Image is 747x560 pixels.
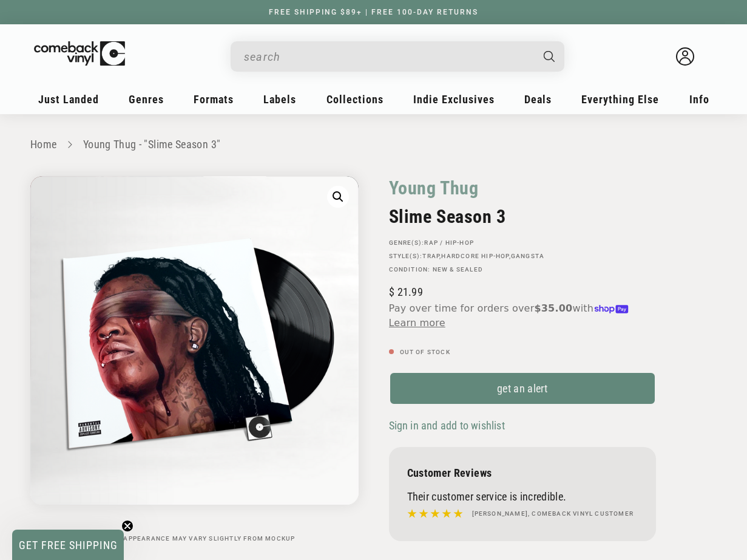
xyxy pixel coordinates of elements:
[83,138,220,151] a: Young Thug - "Slime Season 3"
[441,253,509,259] a: Hardcore Hip-Hop
[30,535,359,542] p: Actual appearance may vary slightly from mockup
[389,176,479,200] a: Young Thug
[263,93,296,106] span: Labels
[533,41,566,72] button: Search
[389,253,656,260] p: STYLE(S): , ,
[30,176,359,542] media-gallery: Gallery Viewer
[244,44,532,69] input: When autocomplete results are available use up and down arrows to review and enter to select
[407,490,638,503] p: Their customer service is incredible.
[413,93,495,106] span: Indie Exclusives
[326,93,384,106] span: Collections
[389,285,394,298] span: $
[524,93,552,106] span: Deals
[389,419,505,432] span: Sign in and add to wishlist
[30,138,56,151] a: Home
[194,93,234,106] span: Formats
[257,8,490,16] a: FREE SHIPPING $89+ | FREE 100-DAY RETURNS
[38,93,99,106] span: Just Landed
[389,418,509,432] button: Sign in and add to wishlist
[129,93,164,106] span: Genres
[19,539,118,551] span: GET FREE SHIPPING
[689,93,709,106] span: Info
[472,509,634,519] h4: [PERSON_NAME], Comeback Vinyl customer
[407,466,638,479] p: Customer Reviews
[121,520,134,532] button: Close teaser
[30,136,717,154] nav: breadcrumbs
[389,266,656,273] p: Condition: New & Sealed
[12,530,124,560] div: GET FREE SHIPPINGClose teaser
[389,285,423,298] span: 21.99
[389,239,656,247] p: GENRE(S):
[511,253,544,259] a: Gangsta
[422,253,439,259] a: Trap
[407,506,463,522] img: star5.svg
[581,93,659,106] span: Everything Else
[424,239,474,246] a: Rap / Hip-Hop
[389,206,656,227] h2: Slime Season 3
[389,372,656,405] a: get an alert
[389,349,656,356] p: Out of stock
[231,41,564,72] div: Search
